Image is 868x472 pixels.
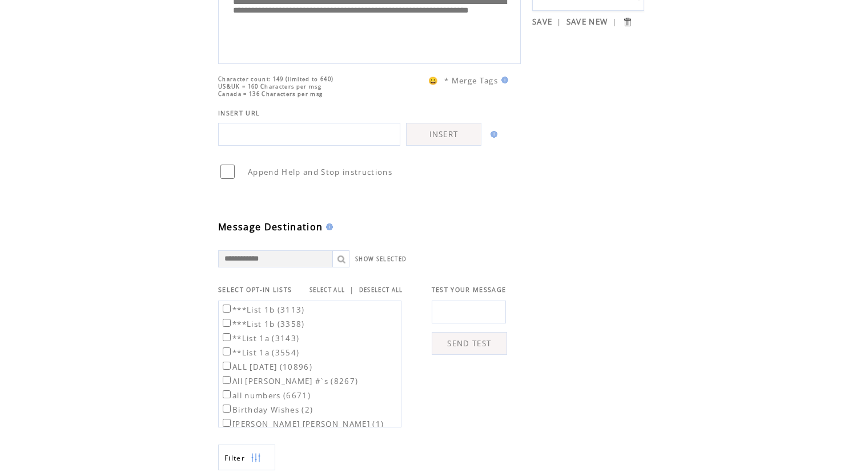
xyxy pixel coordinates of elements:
input: **List 1a (3554) [223,347,231,355]
span: | [349,285,354,295]
label: ***List 1b (3113) [220,305,305,315]
img: help.gif [498,77,508,83]
img: help.gif [323,223,333,230]
span: | [612,17,617,27]
label: [PERSON_NAME] [PERSON_NAME] (1) [220,419,384,429]
span: SELECT OPT-IN LISTS [218,286,292,294]
input: ***List 1b (3358) [223,319,231,327]
a: Filter [218,445,275,470]
a: INSERT [406,123,481,146]
input: Submit [622,17,633,27]
span: 😀 [428,75,439,86]
label: Birthday Wishes (2) [220,405,313,415]
input: **List 1a (3143) [223,333,231,341]
span: Message Destination [218,221,323,233]
span: Append Help and Stop instructions [248,167,392,177]
input: [PERSON_NAME] [PERSON_NAME] (1) [223,419,231,427]
label: **List 1a (3554) [220,347,299,358]
a: SEND TEST [432,332,507,355]
input: All [PERSON_NAME] #`s (8267) [223,376,231,384]
input: ***List 1b (3113) [223,305,231,313]
label: **List 1a (3143) [220,333,299,343]
label: all numbers (6671) [220,390,311,401]
span: TEST YOUR MESSAGE [432,286,507,294]
img: help.gif [487,131,497,138]
input: Birthday Wishes (2) [223,405,231,413]
label: ALL [DATE] (10896) [220,362,312,372]
a: SAVE NEW [566,17,608,27]
span: US&UK = 160 Characters per msg [218,83,322,90]
input: ALL [DATE] (10896) [223,362,231,370]
img: filters.png [251,445,261,471]
label: All [PERSON_NAME] #`s (8267) [220,376,358,386]
span: INSERT URL [218,109,260,117]
label: ***List 1b (3358) [220,319,305,329]
span: Show filters [224,453,245,463]
span: * Merge Tags [444,75,498,86]
span: | [557,17,561,27]
a: SHOW SELECTED [355,255,407,263]
span: Canada = 136 Characters per msg [218,90,323,98]
a: SELECT ALL [310,286,345,294]
input: all numbers (6671) [223,390,231,398]
a: SAVE [532,17,552,27]
a: DESELECT ALL [359,286,403,294]
span: Character count: 149 (limited to 640) [218,75,333,83]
